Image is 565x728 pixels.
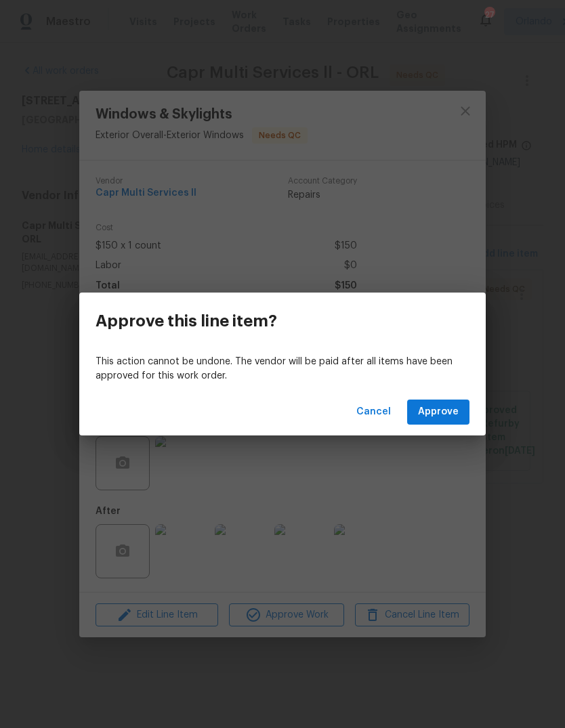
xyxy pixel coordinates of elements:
span: Approve [418,404,459,421]
p: This action cannot be undone. The vendor will be paid after all items have been approved for this... [96,355,469,383]
button: Cancel [351,400,396,425]
button: Approve [407,400,469,425]
h3: Approve this line item? [96,312,277,330]
span: Cancel [356,404,391,421]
